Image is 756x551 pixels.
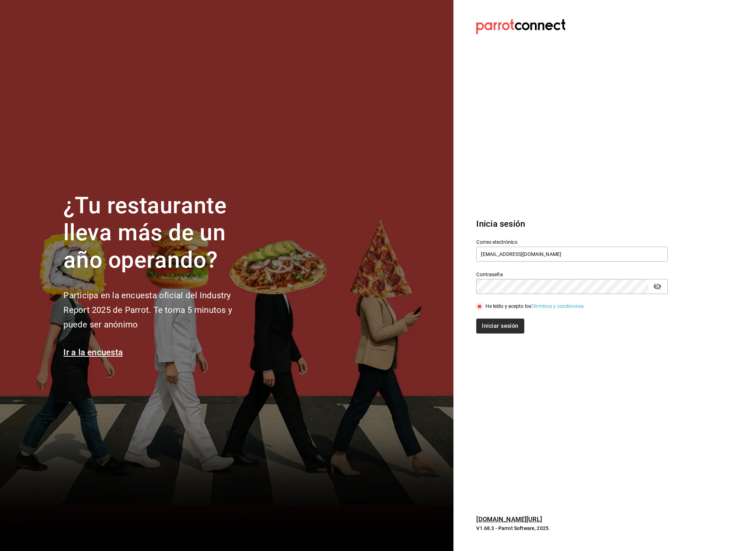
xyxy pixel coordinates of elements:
h2: Participa en la encuesta oficial del Industry Report 2025 de Parrot. Te toma 5 minutos y puede se... [63,288,256,332]
a: [DOMAIN_NAME][URL] [476,515,542,523]
label: Contraseña [476,272,668,277]
input: Ingresa tu correo electrónico [476,247,668,262]
a: Términos y condiciones. [531,303,585,309]
h1: ¿Tu restaurante lleva más de un año operando? [63,192,256,274]
label: Correo electrónico [476,239,668,244]
h3: Inicia sesión [476,217,668,230]
button: Iniciar sesión [476,319,524,334]
a: Ir a la encuesta [63,347,123,357]
p: V1.68.3 - Parrot Software, 2025. [476,525,668,532]
div: He leído y acepto los [485,303,585,310]
button: passwordField [651,280,663,293]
